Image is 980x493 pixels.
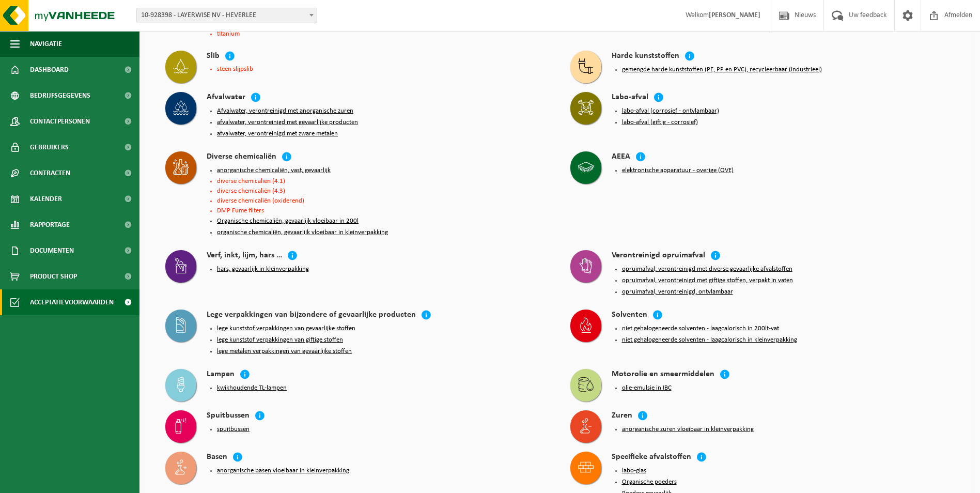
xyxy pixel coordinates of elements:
[136,8,317,23] span: 10-928398 - LAYERWISE NV - HEVERLEE
[612,310,647,321] h4: Solventen
[30,186,62,212] span: Kalender
[207,369,235,381] h4: Lampen
[217,228,388,237] button: organische chemicaliën, gevaarlijk vloeibaar in kleinverpakking
[30,289,114,315] span: Acceptatievoorwaarden
[30,238,74,264] span: Documenten
[207,92,245,104] h4: Afvalwater
[217,166,331,175] button: anorganische chemicaliën, vast, gevaarlijk
[207,410,250,422] h4: Spuitbussen
[217,336,343,344] button: lege kunststof verpakkingen van giftige stoffen
[30,109,90,134] span: Contactpersonen
[217,197,550,204] li: diverse chemicaliën (oxiderend)
[612,250,705,262] h4: Verontreinigd opruimafval
[612,92,648,104] h4: Labo-afval
[612,452,691,464] h4: Specifieke afvalstoffen
[217,425,250,434] button: spuitbussen
[622,265,792,273] button: opruimafval, verontreinigd met diverse gevaarlijke afvalstoffen
[207,310,416,321] h4: Lege verpakkingen van bijzondere of gevaarlijke producten
[622,478,677,486] button: Organische poeders
[30,31,62,57] span: Navigatie
[217,207,550,214] li: DMP Fume filters
[217,347,352,356] button: lege metalen verpakkingen van gevaarlijke stoffen
[207,151,276,163] h4: Diverse chemicaliën
[622,325,779,333] button: niet gehalogeneerde solventen - laagcalorisch in 200lt-vat
[217,467,349,475] button: anorganische basen vloeibaar in kleinverpakking
[622,384,672,392] button: olie-emulsie in IBC
[622,336,797,344] button: niet gehalogeneerde solventen - laagcalorisch in kleinverpakking
[622,288,733,296] button: opruimafval, verontreinigd, ontvlambaar
[30,134,69,160] span: Gebruikers
[137,8,317,23] span: 10-928398 - LAYERWISE NV - HEVERLEE
[709,11,760,19] strong: [PERSON_NAME]
[217,30,550,37] li: titanium
[217,217,359,225] button: Organische chemicaliën, gevaarlijk vloeibaar in 200l
[207,452,227,464] h4: Basen
[217,130,338,138] button: afvalwater, verontreinigd met zware metalen
[30,83,90,109] span: Bedrijfsgegevens
[217,118,358,127] button: afvalwater, verontreinigd met gevaarlijke producten
[612,151,630,163] h4: AEEA
[207,250,282,262] h4: Verf, inkt, lijm, hars …
[622,107,719,115] button: labo-afval (corrosief - ontvlambaar)
[207,51,220,63] h4: Slib
[30,57,69,83] span: Dashboard
[622,276,793,285] button: opruimafval, verontreinigd met giftige stoffen, verpakt in vaten
[622,425,754,434] button: anorganische zuren vloeibaar in kleinverpakking
[30,212,70,238] span: Rapportage
[217,107,353,115] button: Afvalwater, verontreinigd met anorganische zuren
[612,410,632,422] h4: Zuren
[30,264,77,289] span: Product Shop
[622,66,822,74] button: gemengde harde kunststoffen (PE, PP en PVC), recycleerbaar (industrieel)
[217,384,287,392] button: kwikhoudende TL-lampen
[30,160,70,186] span: Contracten
[622,467,646,475] button: labo-glas
[217,66,550,72] li: steen slijpslib
[217,188,550,194] li: diverse chemicaliën (4.3)
[217,178,550,184] li: diverse chemicaliën (4.1)
[622,118,698,127] button: labo-afval (giftig - corrosief)
[612,51,679,63] h4: Harde kunststoffen
[622,166,734,175] button: elektronische apparatuur - overige (OVE)
[217,265,309,273] button: hars, gevaarlijk in kleinverpakking
[612,369,714,381] h4: Motorolie en smeermiddelen
[217,325,355,333] button: lege kunststof verpakkingen van gevaarlijke stoffen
